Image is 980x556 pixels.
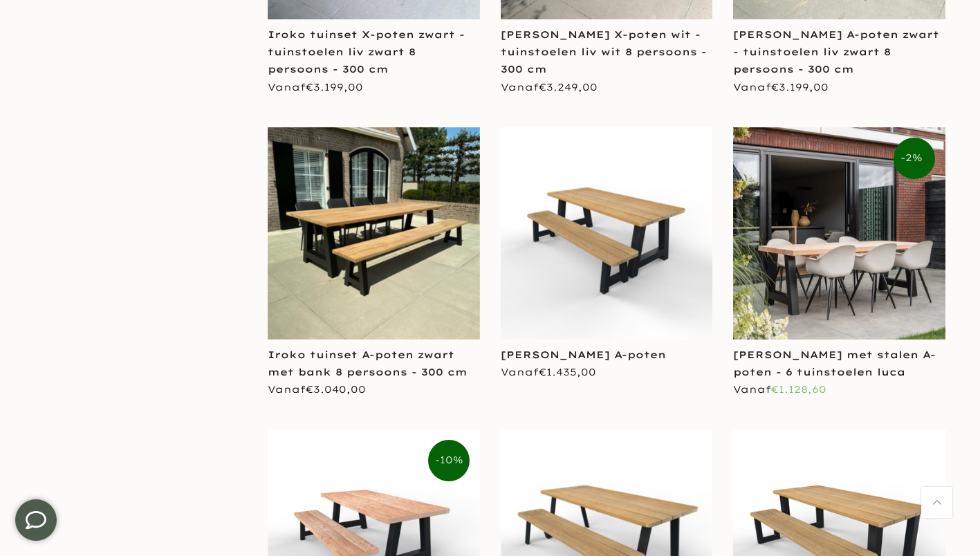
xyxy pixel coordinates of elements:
[268,28,465,75] a: Iroko tuinset X-poten zwart - tuinstoelen liv zwart 8 persoons - 300 cm
[733,383,826,396] span: Vanaf
[733,349,936,378] a: [PERSON_NAME] met stalen A-poten - 6 tuinstoelen luca
[771,81,829,93] span: €3.199,00
[1,485,71,555] iframe: toggle-frame
[268,81,363,93] span: Vanaf
[501,366,596,378] span: Vanaf
[539,81,598,93] span: €3.249,00
[733,28,939,75] a: [PERSON_NAME] A-poten zwart - tuinstoelen liv zwart 8 persoons - 300 cm
[428,440,470,481] span: -10%
[501,81,598,93] span: Vanaf
[771,383,826,396] span: €1.128,60
[306,383,366,396] span: €3.040,00
[921,487,952,518] a: Terug naar boven
[268,349,468,378] a: Iroko tuinset A-poten zwart met bank 8 persoons - 300 cm
[894,138,935,179] span: -2%
[306,81,363,93] span: €3.199,00
[268,383,366,396] span: Vanaf
[733,81,829,93] span: Vanaf
[539,366,596,378] span: €1.435,00
[501,349,666,361] a: [PERSON_NAME] A-poten
[501,28,707,75] a: [PERSON_NAME] X-poten wit - tuinstoelen liv wit 8 persoons - 300 cm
